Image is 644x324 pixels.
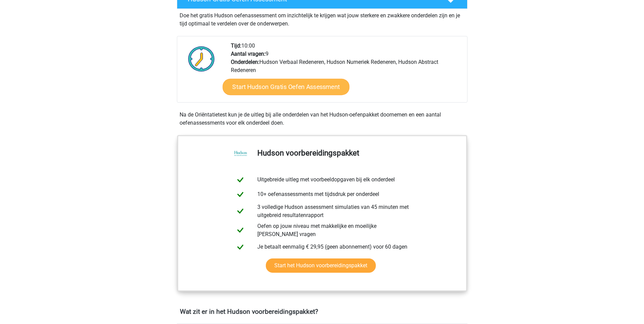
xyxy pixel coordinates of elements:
[177,111,467,127] div: Na de Oriëntatietest kun je de uitleg bij alle onderdelen van het Hudson-oefenpakket doornemen en...
[184,42,219,76] img: Klok
[226,42,467,102] div: 10:00 9 Hudson Verbaal Redeneren, Hudson Numeriek Redeneren, Hudson Abstract Redeneren
[180,308,464,316] h4: Wat zit er in het Hudson voorbereidingspakket?
[222,79,349,95] a: Start Hudson Gratis Oefen Assessment
[231,59,259,65] b: Onderdelen:
[231,42,241,49] b: Tijd:
[266,258,376,273] a: Start het Hudson voorbereidingspakket
[231,51,265,57] b: Aantal vragen:
[177,9,467,28] div: Doe het gratis Hudson oefenassessment om inzichtelijk te krijgen wat jouw sterkere en zwakkere on...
